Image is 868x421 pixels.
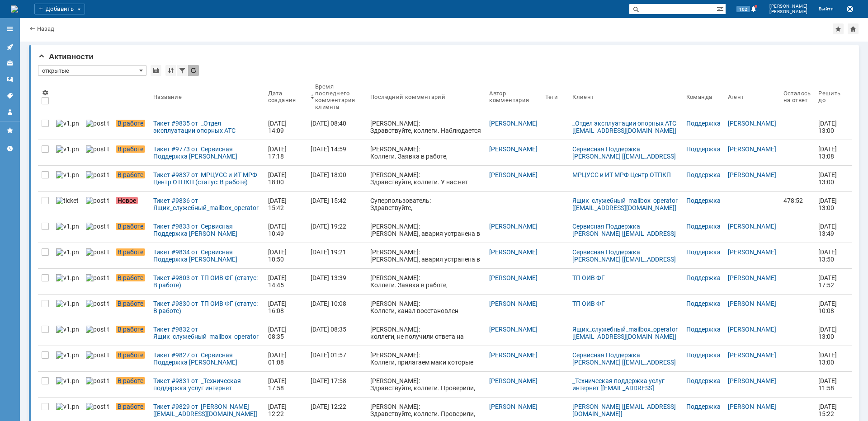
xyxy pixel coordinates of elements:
span: В работе [116,120,145,127]
div: Тикет #9829 от [PERSON_NAME] [[EMAIL_ADDRESS][DOMAIN_NAME]] (статус: В работе) [153,403,261,417]
div: Тикет #9830 от ТП ОИВ ФГ (статус: В работе) [153,300,261,314]
div: [PERSON_NAME]: коллеги, не получили ответа на вопросы: антенна на месте? питание на нее подается? [370,326,482,355]
a: Поддержка [686,223,721,230]
a: [DATE] 01:08 [264,346,307,371]
a: Активности [3,40,17,54]
div: [DATE] 10:49 [268,223,288,237]
a: Поддержка [686,326,721,333]
img: post ticket.png [86,120,108,127]
a: [DATE] 13:00 [815,166,844,191]
img: post ticket.png [86,326,108,333]
div: Суперпользователь: Здравствуйте, Ящик_служебный_mailbox_operator ! Ваше обращение зарегистрирован... [370,197,482,269]
a: [DATE] 13:50 [815,243,844,268]
a: [DATE] 19:21 [307,243,367,268]
img: v1.png [56,326,79,333]
div: Сортировка... [165,65,176,76]
a: [DATE] 01:57 [307,346,367,371]
img: v1.png [56,274,79,281]
div: [DATE] 13:39 [311,274,346,281]
a: [PERSON_NAME] [489,300,538,307]
a: В работе [112,166,150,191]
a: [DATE] 15:42 [264,192,307,217]
a: [PERSON_NAME] [728,274,776,281]
a: [DATE] 13:00 [815,114,844,140]
a: [PERSON_NAME] [489,351,538,359]
div: [DATE] 15:42 [311,197,346,204]
a: v1.png [52,140,82,165]
a: Поддержка [686,171,721,178]
th: Клиент [569,80,682,114]
a: post ticket.png [82,243,112,268]
div: Тикет #9833 от Сервисная Поддержка [PERSON_NAME] [[EMAIL_ADDRESS][DOMAIN_NAME]] (статус: В работе) [153,223,261,237]
div: Тикет #9827 от Сервисная Поддержка [PERSON_NAME] [[EMAIL_ADDRESS][DOMAIN_NAME]] (статус: В работе) [153,351,261,366]
a: [DATE] 16:08 [264,295,307,320]
img: v1.png [56,377,79,384]
a: Тикет #9837 от МРЦУСС и ИТ МРФ Центр ОТПКП (статус: В работе) [150,166,264,191]
span: [DATE] 11:58 [818,377,838,392]
a: [DATE] 13:00 [815,346,844,371]
div: Тикет #9803 от ТП ОИВ ФГ (статус: В работе) [153,274,261,289]
a: [PERSON_NAME] [728,120,776,127]
div: Добавить в избранное [833,23,844,34]
span: [DATE] 17:52 [818,274,838,289]
div: [DATE] 14:59 [311,145,346,153]
a: v1.png [52,346,82,371]
div: Тикет #9773 от Сервисная Поддержка [PERSON_NAME] [[EMAIL_ADDRESS][DOMAIN_NAME]] (статус: В работе) [153,145,261,160]
a: [DATE] 14:59 [307,140,367,165]
div: [DATE] 10:50 [268,248,288,263]
a: Новое [112,192,150,217]
span: [PERSON_NAME] [769,9,808,14]
div: [DATE] 08:35 [268,326,288,340]
a: [PERSON_NAME]: коллеги, не получили ответа на вопросы: антенна на месте? питание на нее подается? [367,320,486,346]
div: 478:52 [783,197,811,204]
a: Тикет #9830 от ТП ОИВ ФГ (статус: В работе) [150,295,264,320]
a: Тикет #9836 от Ящик_служебный_mailbox_operator [[EMAIL_ADDRESS][DOMAIN_NAME]] (статус: Новое) [150,192,264,217]
a: ТП ОИВ ФГ [572,300,605,307]
img: v1.png [56,171,79,178]
span: В работе [116,145,145,153]
div: [DATE] 17:18 [268,145,288,160]
span: Активности [38,52,94,61]
a: Сервисная Поддержка [PERSON_NAME] [[EMAIL_ADDRESS][DOMAIN_NAME]] [572,223,676,244]
a: [DATE] 17:58 [307,372,367,397]
a: [DATE] 15:42 [307,192,367,217]
a: [PERSON_NAME]: [PERSON_NAME], авария устранена в 13.00 [367,243,486,268]
a: ТП ОИВ ФГ [572,274,605,281]
div: [PERSON_NAME]: [PERSON_NAME], авария устранена в 13.00 [370,248,482,270]
a: Поддержка [686,351,721,359]
a: [PERSON_NAME] [489,248,538,256]
span: [DATE] 13:50 [818,248,838,263]
div: Последний комментарий [370,94,445,100]
a: Перейти на домашнюю страницу [11,5,18,13]
a: В работе [112,346,150,371]
img: v1.png [56,300,79,307]
a: [DATE] 08:35 [264,320,307,346]
a: Поддержка [686,248,721,256]
a: [PERSON_NAME] [728,377,776,384]
th: Команда [683,80,724,114]
div: [PERSON_NAME]: Коллеги. Заявка в работе, обновлений пока нет, при поступлении новой информации, д... [370,145,482,182]
div: Добавить [34,4,85,14]
a: Теги [3,89,17,103]
div: [PERSON_NAME]: Здравствуйте, коллеги. У нас нет канала с таким адресом и номером vlan. [370,171,482,200]
a: [PERSON_NAME]: Коллеги. Заявка в работе, обновлений пока нет, при поступлении новой информации, д... [367,140,486,165]
a: В работе [112,140,150,165]
a: [PERSON_NAME] [489,403,538,410]
div: [PERSON_NAME]: Коллеги, канал восстановлен [370,300,482,314]
a: В работе [112,372,150,397]
a: [DATE] 08:40 [307,114,367,140]
div: [DATE] 08:40 [311,120,346,127]
div: Тикет #9834 от Сервисная Поддержка [PERSON_NAME] [[EMAIL_ADDRESS][DOMAIN_NAME]] (статус: В работе) [153,248,261,263]
a: [PERSON_NAME] [728,223,776,230]
th: Дата создания [264,80,307,114]
a: [DATE] 13:00 [815,320,844,346]
a: post ticket.png [82,140,112,165]
div: [DATE] 16:08 [268,300,288,314]
img: post ticket.png [86,300,108,307]
a: Суперпользователь: Здравствуйте, Ящик_служебный_mailbox_operator ! Ваше обращение зарегистрирован... [367,192,486,217]
a: [PERSON_NAME] [728,351,776,359]
div: Тикет #9831 от _Техническая поддержка услуг интернет [[EMAIL_ADDRESS][DOMAIN_NAME]] (статус: В ра... [153,377,261,392]
a: [DATE] 08:35 [307,320,367,346]
a: v1.png [52,320,82,346]
a: [PERSON_NAME] [489,120,538,127]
